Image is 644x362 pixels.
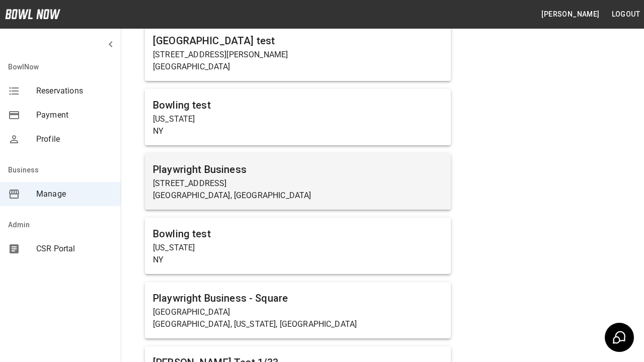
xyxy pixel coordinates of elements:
p: [GEOGRAPHIC_DATA], [GEOGRAPHIC_DATA] [153,190,443,202]
button: Logout [608,5,644,24]
span: Profile [36,133,113,145]
p: [GEOGRAPHIC_DATA] [153,306,443,318]
h6: Playwright Business [153,161,443,177]
h6: Bowling test [153,226,443,242]
p: [STREET_ADDRESS][PERSON_NAME] [153,49,443,61]
p: [US_STATE] [153,113,443,125]
p: [GEOGRAPHIC_DATA] [153,61,443,73]
p: NY [153,254,443,266]
button: [PERSON_NAME] [537,5,603,24]
h6: [GEOGRAPHIC_DATA] test [153,33,443,49]
span: Reservations [36,85,113,97]
p: [STREET_ADDRESS] [153,177,443,190]
h6: Bowling test [153,97,443,113]
span: Manage [36,188,113,200]
span: Payment [36,109,113,121]
p: [GEOGRAPHIC_DATA], [US_STATE], [GEOGRAPHIC_DATA] [153,318,443,330]
img: logo [5,9,60,19]
p: [US_STATE] [153,242,443,254]
p: NY [153,125,443,137]
h6: Playwright Business - Square [153,290,443,306]
span: CSR Portal [36,243,113,255]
